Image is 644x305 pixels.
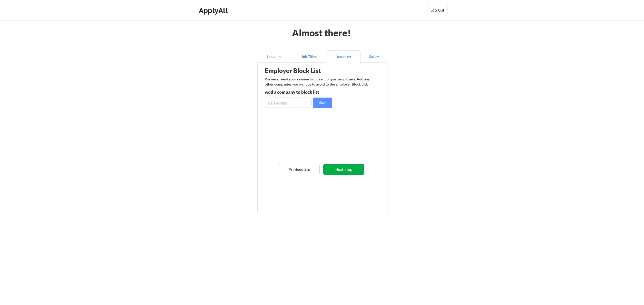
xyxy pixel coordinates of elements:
[265,98,311,108] input: e.g. Google
[257,50,292,63] button: Locations
[265,90,340,94] div: Add a company to block list
[427,5,448,15] button: Log Out
[326,50,360,63] button: Block List
[360,50,387,63] button: Salary
[323,164,364,175] button: Next step
[286,28,357,37] div: Almost there!
[265,77,373,87] div: We never send your resume to current or past employers. Add any other companies you want us to av...
[265,68,345,74] div: Employer Block List
[279,164,320,175] button: Previous step
[313,98,332,108] button: Save
[292,50,326,63] button: Job Titles
[199,6,229,15] div: ApplyAll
